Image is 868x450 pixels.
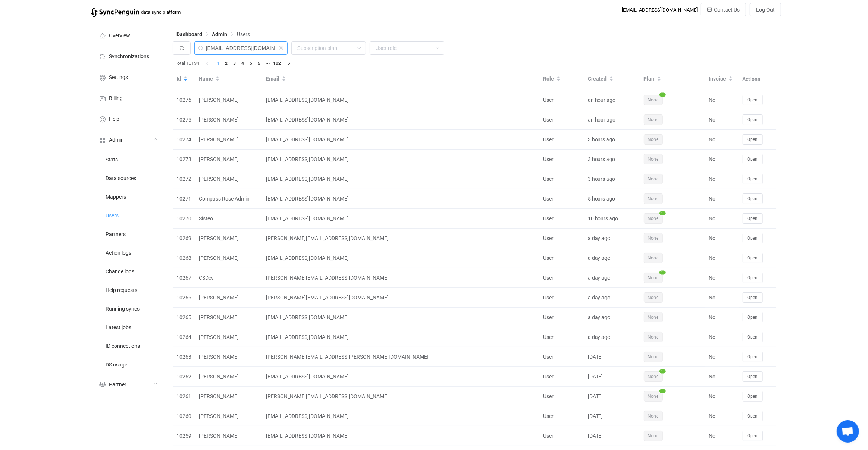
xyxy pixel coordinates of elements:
[743,373,763,379] a: Open
[584,96,640,104] div: an hour ago
[539,234,584,243] div: User
[748,295,758,300] span: Open
[705,234,739,243] div: No
[705,96,739,104] div: No
[195,96,262,104] div: [PERSON_NAME]
[195,313,262,322] div: [PERSON_NAME]
[91,318,165,336] a: Latest jobs
[173,274,195,282] div: 10267
[109,382,126,388] span: Partner
[748,176,758,182] span: Open
[644,253,663,263] span: None
[195,372,262,381] div: [PERSON_NAME]
[705,313,739,322] div: No
[195,333,262,342] div: [PERSON_NAME]
[743,371,763,382] button: Open
[195,254,262,262] div: [PERSON_NAME]
[175,59,199,67] span: Total 10134
[644,193,663,204] span: None
[539,116,584,124] div: User
[91,25,165,45] a: Overview
[659,211,666,215] span: 1
[262,214,539,223] div: [EMAIL_ADDRESS][DOMAIN_NAME]
[106,194,126,200] span: Mappers
[743,213,763,224] button: Open
[659,369,666,374] span: 1
[743,411,763,421] button: Open
[743,114,763,125] button: Open
[584,116,640,124] div: an hour ago
[194,41,288,55] input: Search
[743,332,763,342] button: Open
[743,174,763,184] button: Open
[139,7,141,17] span: |
[743,136,763,142] a: Open
[705,372,739,381] div: No
[195,135,262,144] div: [PERSON_NAME]
[262,234,539,243] div: [PERSON_NAME][EMAIL_ADDRESS][DOMAIN_NAME]
[748,374,758,379] span: Open
[539,214,584,223] div: User
[743,432,763,438] a: Open
[644,332,663,342] span: None
[173,135,195,144] div: 10274
[743,391,763,402] button: Open
[173,412,195,421] div: 10260
[109,95,123,101] span: Billing
[195,214,262,223] div: Sisteo
[705,195,739,203] div: No
[743,154,763,164] button: Open
[195,392,262,401] div: [PERSON_NAME]
[173,313,195,322] div: 10265
[743,97,763,103] a: Open
[743,352,763,362] button: Open
[584,175,640,183] div: 3 hours ago
[539,293,584,302] div: User
[106,213,119,219] span: Users
[584,392,640,401] div: [DATE]
[644,431,663,441] span: None
[106,287,137,293] span: Help requests
[370,41,444,55] input: User role
[748,157,758,162] span: Open
[91,206,165,224] a: Users
[743,134,763,145] button: Open
[539,254,584,262] div: User
[644,352,663,362] span: None
[622,7,698,13] div: [EMAIL_ADDRESS][DOMAIN_NAME]
[91,243,165,262] a: Action logs
[539,175,584,183] div: User
[837,420,859,443] a: Open chat
[743,294,763,300] a: Open
[109,137,124,143] span: Admin
[173,353,195,361] div: 10263
[659,271,666,275] span: 1
[640,73,705,85] div: Plan
[644,134,663,145] span: None
[743,215,763,221] a: Open
[743,413,763,419] a: Open
[743,334,763,340] a: Open
[584,254,640,262] div: a day ago
[262,372,539,381] div: [EMAIL_ADDRESS][DOMAIN_NAME]
[539,333,584,342] div: User
[262,96,539,104] div: [EMAIL_ADDRESS][DOMAIN_NAME]
[644,174,663,184] span: None
[91,224,165,243] a: Partners
[262,274,539,282] div: [PERSON_NAME][EMAIL_ADDRESS][DOMAIN_NAME]
[195,432,262,440] div: [PERSON_NAME]
[262,353,539,361] div: [PERSON_NAME][EMAIL_ADDRESS][PERSON_NAME][DOMAIN_NAME]
[91,280,165,299] a: Help requests
[195,195,262,203] div: Compass Rose Admin
[539,432,584,440] div: User
[106,250,131,256] span: Action logs
[644,292,663,303] span: None
[106,306,140,312] span: Running syncs
[743,95,763,105] button: Open
[659,389,666,393] span: 1
[176,31,202,37] span: Dashboard
[644,233,663,243] span: None
[743,255,763,261] a: Open
[705,214,739,223] div: No
[91,87,165,108] a: Billing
